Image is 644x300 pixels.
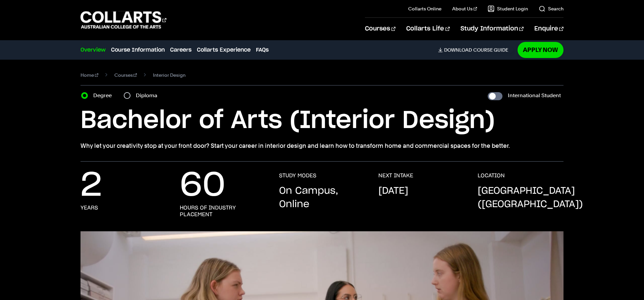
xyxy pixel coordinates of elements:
[93,91,116,100] label: Degree
[444,47,472,53] span: Download
[80,70,98,80] a: Home
[408,5,441,12] a: Collarts Online
[80,204,98,211] h3: years
[80,172,102,199] p: 2
[378,184,408,198] p: [DATE]
[534,18,563,40] a: Enquire
[153,70,185,80] span: Interior Design
[478,172,505,179] h3: LOCATION
[452,5,477,12] a: About Us
[461,18,524,40] a: Study Information
[478,184,583,211] p: [GEOGRAPHIC_DATA] ([GEOGRAPHIC_DATA])
[136,91,161,100] label: Diploma
[170,46,192,54] a: Careers
[80,141,563,151] p: Why let your creativity stop at your front door? Start your career in interior design and learn h...
[508,91,561,100] label: International Student
[80,10,166,29] div: Go to homepage
[180,204,266,218] h3: hours of industry placement
[365,18,395,40] a: Courses
[180,172,225,199] p: 60
[197,46,251,54] a: Collarts Experience
[438,47,514,53] a: DownloadCourse Guide
[279,172,316,179] h3: STUDY MODES
[80,46,106,54] a: Overview
[111,46,165,54] a: Course Information
[406,18,449,40] a: Collarts Life
[518,42,563,58] a: Apply Now
[114,70,137,80] a: Courses
[488,5,528,12] a: Student Login
[256,46,269,54] a: FAQs
[80,106,563,136] h1: Bachelor of Arts (Interior Design)
[539,5,563,12] a: Search
[279,184,365,211] p: On Campus, Online
[378,172,413,179] h3: NEXT INTAKE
